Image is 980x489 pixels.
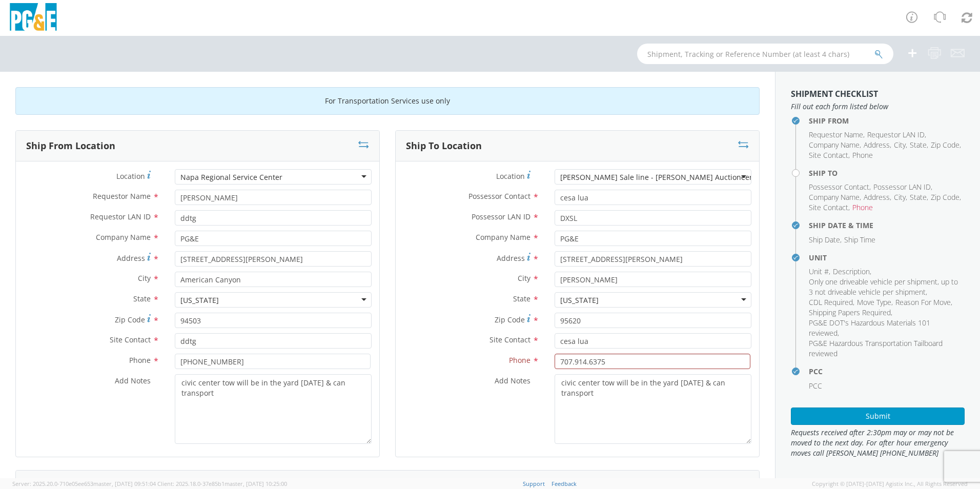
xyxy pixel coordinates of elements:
span: Phone [852,150,873,160]
strong: Shipment Checklist [791,88,878,99]
li: , [809,297,854,308]
button: Submit [791,407,965,425]
li: , [809,182,871,192]
h3: Ship To Location [406,141,482,151]
span: Location [496,171,525,181]
div: [PERSON_NAME] Sale line - [PERSON_NAME] Auctioneers - DXL - DXSL [560,172,799,182]
span: Shipping Papers Required [809,308,891,317]
span: Location [116,171,145,181]
li: , [809,267,830,277]
span: Site Contact [809,150,848,160]
h4: Ship Date & Time [809,221,965,229]
span: Requestor Name [93,191,151,201]
span: Address [864,140,890,150]
li: , [857,297,893,308]
span: Possessor LAN ID [873,182,931,192]
span: PG&E Hazardous Transportation Tailboard reviewed [809,338,943,358]
span: Reason For Move [895,297,951,307]
span: Requestor LAN ID [867,130,925,139]
span: Phone [509,355,530,365]
span: Add Notes [495,376,530,385]
li: , [809,235,842,245]
span: Zip Code [931,192,959,202]
li: , [864,140,891,150]
span: Address [117,253,145,263]
li: , [910,192,928,202]
span: Possessor LAN ID [472,212,530,221]
input: Shipment, Tracking or Reference Number (at least 4 chars) [637,44,893,64]
li: , [809,308,892,318]
span: master, [DATE] 09:51:04 [93,480,156,487]
span: Requestor Name [809,130,863,139]
h4: Ship From [809,117,965,125]
h3: Ship From Location [26,141,115,151]
li: , [809,140,861,150]
span: Site Contact [809,202,848,212]
span: Zip Code [495,315,525,324]
span: Site Contact [110,335,151,344]
span: Server: 2025.20.0-710e05ee653 [12,480,156,487]
span: Phone [129,355,151,365]
a: Feedback [552,480,577,487]
span: Fill out each form listed below [791,101,965,112]
span: Move Type [857,297,891,307]
li: , [809,192,861,202]
li: , [894,140,907,150]
div: [US_STATE] [180,295,219,305]
li: , [809,318,962,338]
span: Company Name [809,140,860,150]
span: State [133,294,151,303]
span: CDL Required [809,297,853,307]
span: City [894,192,906,202]
span: Client: 2025.18.0-37e85b1 [157,480,287,487]
span: PG&E DOT's Hazardous Materials 101 reviewed [809,318,930,338]
span: Site Contact [489,335,530,344]
h4: Ship To [809,169,965,177]
li: , [833,267,871,277]
li: , [809,130,865,140]
span: Requests received after 2:30pm may or may not be moved to the next day. For after hour emergency ... [791,427,965,458]
span: Description [833,267,870,276]
span: Zip Code [115,315,145,324]
li: , [873,182,932,192]
li: , [867,130,926,140]
span: City [894,140,906,150]
span: master, [DATE] 10:25:00 [224,480,287,487]
span: Unit # [809,267,829,276]
span: Ship Time [844,235,875,244]
span: State [513,294,530,303]
li: , [931,140,961,150]
li: , [809,277,962,297]
span: Phone [852,202,873,212]
span: Company Name [476,232,530,242]
span: PCC [809,381,822,391]
li: , [809,150,850,160]
span: State [910,192,927,202]
span: Only one driveable vehicle per shipment, up to 3 not driveable vehicle per shipment [809,277,958,297]
li: , [864,192,891,202]
h4: Unit [809,254,965,261]
div: [US_STATE] [560,295,599,305]
span: State [910,140,927,150]
span: Add Notes [115,376,151,385]
span: Possessor Contact [809,182,869,192]
span: Requestor LAN ID [90,212,151,221]
li: , [931,192,961,202]
div: For Transportation Services use only [15,87,760,115]
span: Copyright © [DATE]-[DATE] Agistix Inc., All Rights Reserved [812,480,968,488]
span: Zip Code [931,140,959,150]
span: Possessor Contact [468,191,530,201]
li: , [910,140,928,150]
span: City [518,273,530,283]
li: , [895,297,952,308]
span: Address [864,192,890,202]
span: Company Name [809,192,860,202]
span: City [138,273,151,283]
span: Company Name [96,232,151,242]
div: Napa Regional Service Center [180,172,282,182]
li: , [809,202,850,213]
h4: PCC [809,368,965,375]
li: , [894,192,907,202]
span: Address [497,253,525,263]
a: Support [523,480,545,487]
